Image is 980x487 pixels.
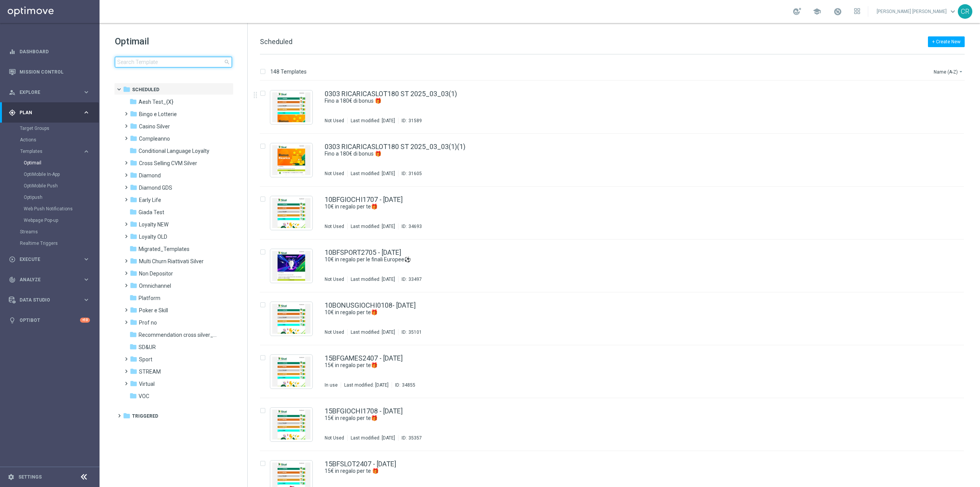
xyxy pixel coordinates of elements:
[139,98,173,105] span: Aesh Test_{X}
[24,194,80,200] a: Optipush
[83,148,90,155] i: keyboard_arrow_right
[20,123,99,134] div: Target Groups
[325,309,932,316] div: 10€ in regalo per te🎁
[9,41,90,62] div: Dashboard
[9,89,16,96] i: person_search
[129,331,137,338] i: folder
[123,412,131,420] i: folder
[958,4,972,19] div: CR
[272,410,310,439] img: 35357.jpeg
[139,380,155,387] span: Virtual
[348,276,398,282] div: Last modified: [DATE]
[139,233,167,240] span: Loyalty OLD
[325,302,416,309] a: 10BONUSGIOCHI0108- [DATE]
[341,382,392,388] div: Last modified: [DATE]
[130,318,137,326] i: folder
[272,304,310,334] img: 35101.jpeg
[20,257,83,262] span: Execute
[348,435,398,441] div: Last modified: [DATE]
[325,467,932,475] div: 15€ in regalo per te 🎁
[24,171,80,177] a: OptiMobile In-App
[24,206,80,212] a: Web Push Notifications
[398,329,422,335] div: ID:
[392,382,415,388] div: ID:
[24,203,99,215] div: Web Push Notifications
[272,198,310,228] img: 34693.jpeg
[139,209,164,216] span: Giada Test
[18,475,42,479] a: Settings
[24,180,99,192] div: OptiMobile Push
[272,145,310,175] img: 31605.jpeg
[8,297,90,303] button: Data Studio keyboard_arrow_right
[139,393,149,400] span: VOC
[8,110,90,116] button: gps_fixed Plan keyboard_arrow_right
[130,367,137,375] i: folder
[325,196,403,203] a: 10BFGIOCHI1707 - [DATE]
[348,171,398,177] div: Last modified: [DATE]
[325,256,932,263] div: 10€ in regalo per le finali Europee⚽
[130,196,137,203] i: folder
[24,183,80,189] a: OptiMobile Push
[270,68,307,75] p: 148 Templates
[9,276,83,283] div: Analyze
[139,148,209,154] span: Conditional Language Loyalty
[130,122,137,130] i: folder
[325,97,932,105] div: Fino a 180€ di bonus 🎁​
[408,118,422,124] div: 31589
[139,246,189,253] span: Migrated_Templates
[398,171,422,177] div: ID:
[20,229,80,235] a: Streams
[9,310,90,330] div: Optibot
[325,309,914,316] a: 10€ in regalo per te🎁
[8,69,90,75] button: Mission Control
[139,111,177,118] span: Bingo e Lotterie
[20,310,80,330] a: Optibot
[958,69,964,75] i: arrow_drop_down
[80,318,90,323] div: +10
[9,276,16,283] i: track_changes
[325,467,914,475] a: 15€ in regalo per te 🎁
[20,226,99,238] div: Streams
[83,256,90,263] i: keyboard_arrow_right
[20,148,90,154] button: Templates keyboard_arrow_right
[252,292,978,345] div: Press SPACE to select this row.
[130,110,137,118] i: folder
[139,295,160,302] span: Platform
[20,240,80,246] a: Realtime Triggers
[20,125,80,131] a: Target Groups
[130,220,137,228] i: folder
[325,97,914,105] a: Fino a 180€ di bonus 🎁​
[24,192,99,203] div: Optipush
[325,329,344,335] div: Not Used
[408,171,422,177] div: 31605
[139,307,168,314] span: Poker e Skill
[20,149,83,154] div: Templates
[325,276,344,282] div: Not Used
[813,7,821,16] span: school
[408,276,422,282] div: 33497
[83,89,90,96] i: keyboard_arrow_right
[130,171,137,179] i: folder
[408,223,422,230] div: 34693
[8,317,90,323] button: lightbulb Optibot +10
[272,251,310,281] img: 33497.jpeg
[130,380,137,387] i: folder
[139,270,173,277] span: Non Depositor
[9,48,16,55] i: equalizer
[928,36,965,47] button: + Create New
[83,296,90,303] i: keyboard_arrow_right
[9,256,16,263] i: play_circle_outline
[139,184,172,191] span: Diamond GDS
[24,157,99,169] div: Optimail
[20,110,83,115] span: Plan
[129,208,137,216] i: folder
[132,86,159,93] span: Scheduled
[9,62,90,82] div: Mission Control
[130,159,137,167] i: folder
[132,413,158,420] span: Triggered
[933,67,965,76] button: Name (A-Z)arrow_drop_down
[8,49,90,55] div: equalizer Dashboard
[325,150,914,157] a: Fino a 180€ di bonus 🎁​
